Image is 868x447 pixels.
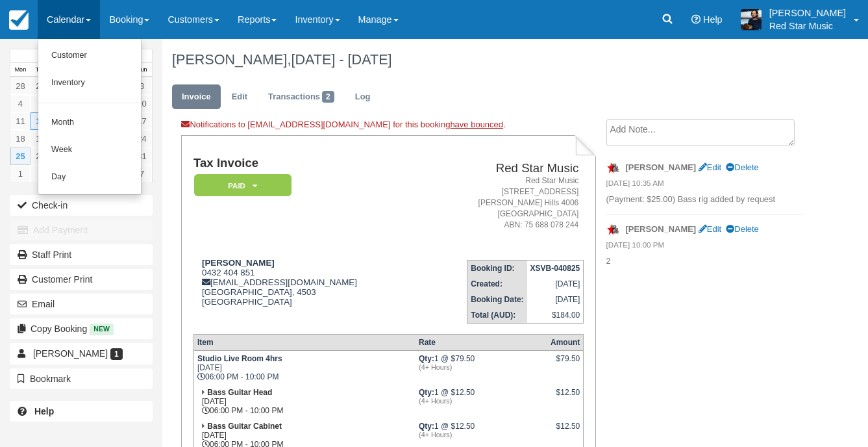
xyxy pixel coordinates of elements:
th: Created: [467,276,527,292]
a: 19 [31,130,51,147]
a: 12 [31,112,51,130]
a: 28 [10,77,31,95]
strong: XSVB-040825 [530,264,580,273]
th: Total (AUD): [467,307,527,324]
th: Amount [547,334,584,350]
strong: [PERSON_NAME] [202,258,275,268]
td: $184.00 [527,307,584,324]
h2: Red Star Music [427,162,579,175]
a: Edit [699,224,721,234]
strong: Qty [419,388,434,397]
em: [DATE] 10:35 AM [606,178,804,192]
a: 29 [31,77,51,95]
td: [DATE] [527,292,584,307]
a: Week [38,136,141,164]
img: checkfront-main-nav-mini-logo.png [9,10,29,30]
p: (Payment: $25.00) Bass rig added by request [606,194,804,206]
a: Inventory [38,70,141,97]
a: 4 [10,95,31,112]
a: 11 [10,112,31,130]
h1: [PERSON_NAME], [172,52,804,68]
span: New [90,324,114,335]
span: Help [703,14,723,25]
button: Check-in [10,195,153,216]
span: [DATE] - [DATE] [291,51,391,68]
a: 3 [132,77,152,95]
th: Booking Date: [467,292,527,307]
img: A1 [741,9,762,30]
a: Edit [222,84,257,110]
th: Mon [10,63,31,77]
strong: [PERSON_NAME] [626,162,697,172]
a: Customer [38,42,141,70]
a: [PERSON_NAME] 1 [10,343,153,364]
div: $79.50 [551,354,580,374]
strong: Qty [419,354,434,363]
a: Day [38,164,141,191]
div: $12.50 [551,422,580,441]
em: (4+ Hours) [419,363,544,371]
p: [PERSON_NAME] [769,6,846,19]
a: 2 [31,165,51,183]
em: (4+ Hours) [419,397,544,405]
th: Booking ID: [467,260,527,276]
button: Email [10,294,153,314]
strong: [PERSON_NAME] [626,224,697,234]
ul: Calendar [38,39,142,195]
td: [DATE] 06:00 PM - 10:00 PM [193,350,415,385]
b: Help [34,406,54,416]
a: 5 [31,95,51,112]
a: 17 [132,112,152,130]
em: Paid [194,174,291,197]
th: Sun [132,63,152,77]
a: Delete [726,224,758,234]
a: 10 [132,95,152,112]
td: 1 @ $79.50 [415,350,547,385]
a: Month [38,109,141,136]
p: 2 [606,255,804,268]
button: Add Payment [10,220,153,240]
a: Log [345,84,380,110]
a: have bounced [450,120,503,129]
td: [DATE] [527,276,584,292]
span: 2 [322,91,334,103]
div: Notifications to [EMAIL_ADDRESS][DOMAIN_NAME] for this booking . [181,119,596,135]
a: 18 [10,130,31,147]
button: Bookmark [10,368,153,389]
a: Edit [699,162,721,172]
a: Paid [193,173,287,198]
i: Help [691,15,701,24]
a: 31 [132,147,152,165]
strong: Qty [419,422,434,431]
td: 1 @ $12.50 [415,385,547,418]
p: Red Star Music [769,19,846,32]
td: [DATE] 06:00 PM - 10:00 PM [193,385,415,418]
em: [DATE] 10:00 PM [606,240,804,254]
strong: Studio Live Room 4hrs [197,354,282,363]
span: 1 [110,348,123,360]
div: $12.50 [551,388,580,407]
a: Help [10,401,153,422]
h1: Tax Invoice [193,157,421,170]
a: Staff Print [10,244,153,265]
span: [PERSON_NAME] [33,348,108,359]
a: Transactions2 [258,84,344,110]
th: Item [193,334,415,350]
div: 0432 404 851 [EMAIL_ADDRESS][DOMAIN_NAME] [GEOGRAPHIC_DATA], 4503 [GEOGRAPHIC_DATA] [193,258,421,323]
a: Invoice [172,84,221,110]
a: 7 [132,165,152,183]
a: Delete [726,162,758,172]
th: Tue [31,63,51,77]
strong: Bass Guitar Head [207,388,272,397]
a: 25 [10,147,31,165]
em: (4+ Hours) [419,431,544,439]
a: 26 [31,147,51,165]
strong: Bass Guitar Cabinet [207,422,282,431]
th: Rate [415,334,547,350]
a: 24 [132,130,152,147]
a: 1 [10,165,31,183]
a: Customer Print [10,269,153,290]
address: Red Star Music [STREET_ADDRESS] [PERSON_NAME] Hills 4006 [GEOGRAPHIC_DATA] ABN: 75 688 078 244 [427,175,579,231]
button: Copy Booking New [10,318,153,339]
